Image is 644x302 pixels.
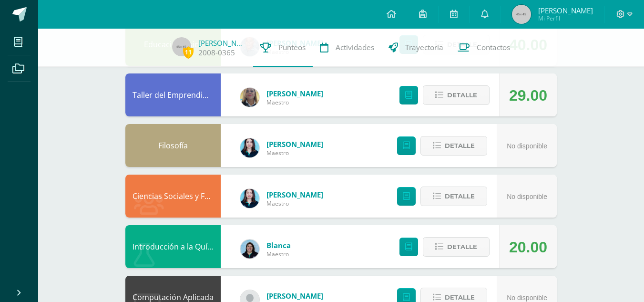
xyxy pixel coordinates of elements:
button: Detalle [420,187,487,206]
span: [PERSON_NAME] [538,6,593,15]
a: Punteos [253,29,313,67]
a: 2008-0365 [198,48,235,58]
a: [PERSON_NAME] [266,291,323,301]
span: Actividades [336,42,374,52]
span: Trayectoria [405,42,443,52]
span: Maestro [266,199,323,208]
span: Detalle [447,238,477,256]
span: Maestro [266,149,323,157]
span: Mi Perfil [538,14,593,22]
button: Detalle [423,237,490,257]
span: Contactos [477,42,510,52]
a: Contactos [450,29,517,67]
img: 6df1b4a1ab8e0111982930b53d21c0fa.png [240,240,259,259]
span: Maestro [266,98,323,106]
a: [PERSON_NAME] [198,38,246,48]
span: Maestro [266,250,291,258]
img: 45x45 [172,37,191,56]
a: [PERSON_NAME] [266,139,323,149]
img: c96224e79309de7917ae934cbb5c0b01.png [240,88,259,107]
span: Detalle [445,137,475,155]
a: Actividades [313,29,381,67]
div: Introducción a la Química [125,225,221,268]
div: 20.00 [509,226,547,269]
a: [PERSON_NAME] [266,89,323,98]
span: No disponible [507,294,547,302]
a: Blanca [266,240,291,250]
span: No disponible [507,193,547,200]
img: cccdcb54ef791fe124cc064e0dd18e00.png [240,189,259,208]
span: Detalle [445,187,475,205]
img: cccdcb54ef791fe124cc064e0dd18e00.png [240,138,259,157]
span: No disponible [507,142,547,150]
button: Detalle [423,85,490,105]
a: [PERSON_NAME] [266,190,323,199]
span: Detalle [447,86,477,104]
div: 29.00 [509,74,547,117]
button: Detalle [420,136,487,156]
a: Trayectoria [381,29,450,67]
div: Taller del Emprendimiento [125,73,221,116]
span: 11 [183,46,194,58]
div: Ciencias Sociales y Formación Ciudadana [125,175,221,218]
img: 45x45 [512,5,531,24]
span: Punteos [278,42,306,52]
div: Filosofía [125,124,221,167]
